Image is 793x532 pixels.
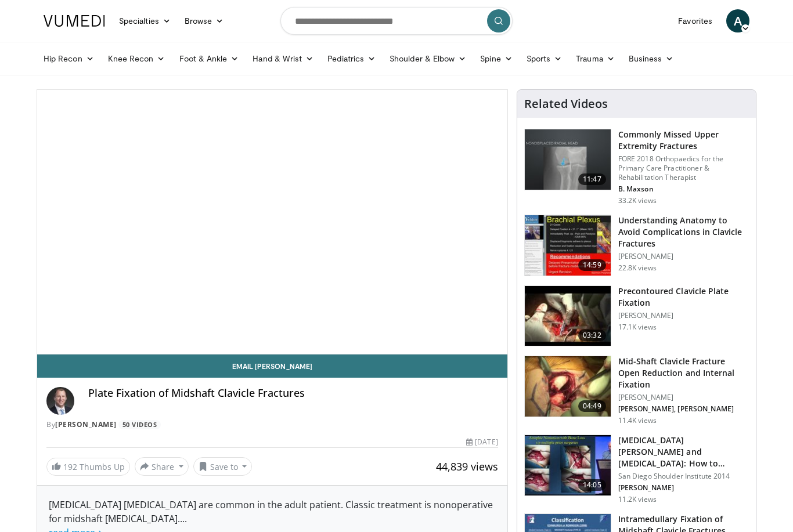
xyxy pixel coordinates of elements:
[46,419,498,430] div: By
[178,9,231,32] a: Browse
[618,323,657,332] p: 17.1K views
[520,47,569,70] a: Sports
[578,479,606,491] span: 14:05
[622,47,681,70] a: Business
[618,154,749,182] p: FORE 2018 Orthopaedics for the Primary Care Practitioner & Rehabilitation Therapist
[618,393,749,402] p: [PERSON_NAME]
[44,15,105,27] img: VuMedi Logo
[618,215,749,249] h3: Understanding Anatomy to Avoid Complications in Clavicle Fractures
[618,252,749,261] p: [PERSON_NAME]
[46,458,130,476] a: 192 Thumbs Up
[726,9,749,32] a: A
[618,311,749,320] p: [PERSON_NAME]
[525,356,611,417] img: d6e53f0e-22c7-400f-a4c1-a1c7fa117a21.150x105_q85_crop-smart_upscale.jpg
[112,9,178,32] a: Specialties
[618,416,657,425] p: 11.4K views
[525,129,611,190] img: b2c65235-e098-4cd2-ab0f-914df5e3e270.150x105_q85_crop-smart_upscale.jpg
[618,435,749,469] h3: [MEDICAL_DATA][PERSON_NAME] and [MEDICAL_DATA]: How to Prevent and How to Treat
[618,404,749,414] p: [PERSON_NAME], [PERSON_NAME]
[63,461,77,472] span: 192
[525,286,611,346] img: Picture_1_50_2.png.150x105_q85_crop-smart_upscale.jpg
[88,387,498,400] h4: Plate Fixation of Midshaft Clavicle Fractures
[37,47,101,70] a: Hip Recon
[618,483,749,493] p: [PERSON_NAME]
[101,47,172,70] a: Knee Recon
[618,184,749,194] p: B. Maxson
[618,356,749,390] h3: Mid-Shaft Clavicle Fracture Open Reduction and Internal Fixation
[569,47,622,70] a: Trauma
[436,459,498,473] span: 44,839 views
[618,472,749,481] p: San Diego Shoulder Institute 2014
[524,356,749,425] a: 04:49 Mid-Shaft Clavicle Fracture Open Reduction and Internal Fixation [PERSON_NAME] [PERSON_NAME...
[473,47,519,70] a: Spine
[383,47,473,70] a: Shoulder & Elbow
[246,47,320,70] a: Hand & Wrist
[193,457,253,476] button: Save to
[671,9,719,32] a: Favorites
[578,259,606,271] span: 14:59
[466,437,498,447] div: [DATE]
[37,90,507,354] video-js: Video Player
[320,47,383,70] a: Pediatrics
[46,387,74,415] img: Avatar
[618,263,657,273] p: 22.8K views
[525,435,611,495] img: 1649666d-9c3d-4a7c-870b-019c762a156d.150x105_q85_crop-smart_upscale.jpg
[618,129,749,152] h3: Commonly Missed Upper Extremity Fractures
[118,420,161,430] a: 50 Videos
[618,285,749,309] h3: Precontoured Clavicle Plate Fixation
[280,7,513,35] input: Search topics, interventions
[524,285,749,347] a: 03:32 Precontoured Clavicle Plate Fixation [PERSON_NAME] 17.1K views
[578,173,606,185] span: 11:47
[524,97,608,111] h4: Related Videos
[524,129,749,205] a: 11:47 Commonly Missed Upper Extremity Fractures FORE 2018 Orthopaedics for the Primary Care Pract...
[578,330,606,341] span: 03:32
[578,400,606,412] span: 04:49
[524,215,749,276] a: 14:59 Understanding Anatomy to Avoid Complications in Clavicle Fractures [PERSON_NAME] 22.8K views
[172,47,246,70] a: Foot & Ankle
[618,495,657,504] p: 11.2K views
[524,435,749,504] a: 14:05 [MEDICAL_DATA][PERSON_NAME] and [MEDICAL_DATA]: How to Prevent and How to Treat San Diego S...
[525,215,611,276] img: DAC6PvgZ22mCeOyX4xMDoxOmdtO40mAx.150x105_q85_crop-smart_upscale.jpg
[618,196,657,205] p: 33.2K views
[37,354,507,378] a: Email [PERSON_NAME]
[55,419,117,429] a: [PERSON_NAME]
[135,457,189,476] button: Share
